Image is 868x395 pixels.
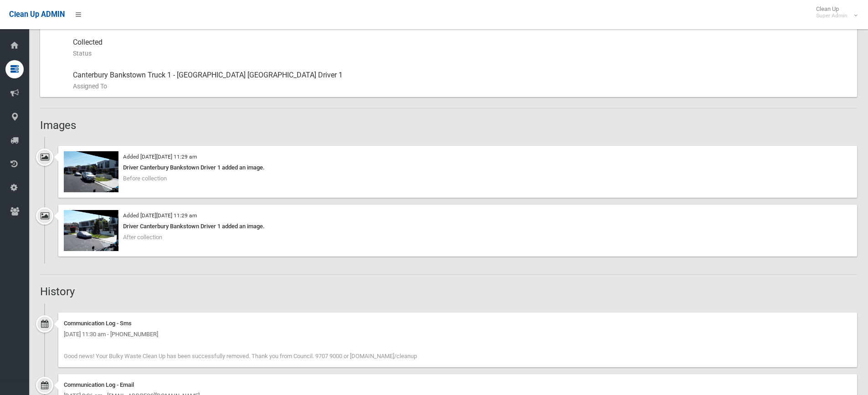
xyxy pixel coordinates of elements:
small: Super Admin [816,12,847,19]
span: After collection [123,234,162,241]
img: 2025-09-2511.29.372142858551792709062.jpg [64,210,118,251]
div: Canterbury Bankstown Truck 1 - [GEOGRAPHIC_DATA] [GEOGRAPHIC_DATA] Driver 1 [73,64,850,97]
div: [DATE] 11:30 am - [PHONE_NUMBER] [64,329,852,340]
small: Added [DATE][DATE] 11:29 am [123,212,197,219]
span: Before collection [123,175,167,182]
small: Assigned To [73,81,850,92]
div: Driver Canterbury Bankstown Driver 1 added an image. [64,162,852,173]
h2: Images [40,119,857,131]
small: Status [73,48,850,59]
span: Good news! Your Bulky Waste Clean Up has been successfully removed. Thank you from Council. 9707 ... [64,353,417,359]
span: Clean Up ADMIN [9,10,65,19]
div: Communication Log - Sms [64,318,852,329]
small: Added [DATE][DATE] 11:29 am [123,154,197,160]
div: Collected [73,31,850,64]
div: Driver Canterbury Bankstown Driver 1 added an image. [64,221,852,232]
h2: History [40,286,857,298]
img: 2025-09-2511.29.281035163965150265845.jpg [64,151,118,192]
div: Communication Log - Email [64,380,852,390]
span: Clean Up [812,5,857,19]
